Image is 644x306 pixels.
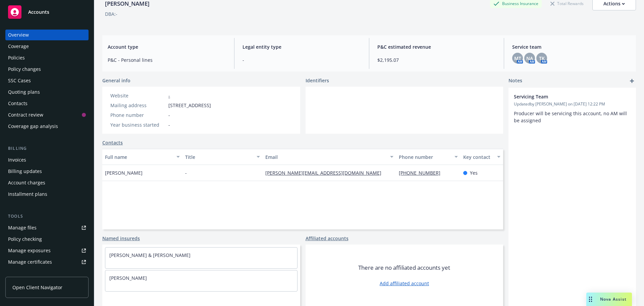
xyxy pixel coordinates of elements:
[5,121,89,132] a: Coverage gap analysis
[508,77,522,85] span: Notes
[185,169,187,176] span: -
[306,235,348,242] a: Affiliated accounts
[5,145,89,152] div: Billing
[8,234,42,245] div: Policy checking
[5,75,89,86] a: SSC Cases
[109,252,191,258] a: [PERSON_NAME] & [PERSON_NAME]
[8,257,52,267] div: Manage certificates
[8,87,40,97] div: Quoting plans
[5,41,89,52] a: Coverage
[306,77,329,84] span: Identifiers
[586,293,632,306] button: Nova Assist
[470,169,478,176] span: Yes
[108,43,226,50] span: Account type
[5,257,89,267] a: Manage certificates
[8,75,31,86] div: SSC Cases
[102,149,182,165] button: Full name
[380,280,429,287] a: Add affiliated account
[5,189,89,200] a: Installment plans
[514,110,628,124] span: Producer will be servicing this account, no AM will be assigned
[102,139,123,146] a: Contacts
[12,284,62,291] span: Open Client Navigator
[8,268,42,279] div: Manage claims
[108,56,226,63] span: P&C - Personal lines
[5,52,89,63] a: Policies
[110,102,166,109] div: Mailing address
[8,189,47,200] div: Installment plans
[265,170,387,176] a: [PERSON_NAME][EMAIL_ADDRESS][DOMAIN_NAME]
[8,64,41,75] div: Policy changes
[8,52,25,63] div: Policies
[265,154,386,161] div: Email
[109,275,147,281] a: [PERSON_NAME]
[8,121,58,132] div: Coverage gap analysis
[102,77,130,84] span: General info
[5,110,89,120] a: Contract review
[105,169,143,176] span: [PERSON_NAME]
[243,43,361,50] span: Legal entity type
[243,56,361,63] span: -
[377,56,496,63] span: $2,195.07
[102,235,140,242] a: Named insureds
[5,155,89,165] a: Invoices
[461,149,503,165] button: Key contact
[5,268,89,279] a: Manage claims
[5,98,89,109] a: Contacts
[5,245,89,256] a: Manage exposures
[168,102,211,109] span: [STREET_ADDRESS]
[586,293,595,306] div: Drag to move
[185,154,253,161] div: Title
[8,110,43,120] div: Contract review
[5,166,89,177] a: Billing updates
[8,98,28,109] div: Contacts
[514,101,631,107] span: Updated by [PERSON_NAME] on [DATE] 12:22 PM
[168,92,170,99] a: -
[526,55,533,62] span: NA
[8,177,45,188] div: Account charges
[5,64,89,75] a: Policy changes
[5,30,89,40] a: Overview
[539,55,545,62] span: TK
[182,149,263,165] button: Title
[8,30,29,40] div: Overview
[5,234,89,245] a: Policy checking
[5,213,89,220] div: Tools
[5,87,89,97] a: Quoting plans
[263,149,396,165] button: Email
[514,93,613,100] span: Servicing Team
[5,222,89,233] a: Manage files
[105,10,117,17] div: DBA: -
[377,43,496,50] span: P&C estimated revenue
[600,296,627,302] span: Nova Assist
[5,3,89,21] a: Accounts
[512,43,631,50] span: Service team
[110,112,166,119] div: Phone number
[514,55,521,62] span: MT
[8,222,37,233] div: Manage files
[399,170,446,176] a: [PHONE_NUMBER]
[168,112,170,119] span: -
[110,92,166,99] div: Website
[396,149,460,165] button: Phone number
[110,121,166,128] div: Year business started
[8,41,29,52] div: Coverage
[463,154,493,161] div: Key contact
[399,154,450,161] div: Phone number
[28,9,49,15] span: Accounts
[168,121,170,128] span: -
[8,245,51,256] div: Manage exposures
[105,154,172,161] div: Full name
[8,155,26,165] div: Invoices
[5,177,89,188] a: Account charges
[8,166,42,177] div: Billing updates
[508,88,636,129] div: Servicing TeamUpdatedby [PERSON_NAME] on [DATE] 12:22 PMProducer will be servicing this account, ...
[628,77,636,85] a: add
[358,264,450,272] span: There are no affiliated accounts yet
